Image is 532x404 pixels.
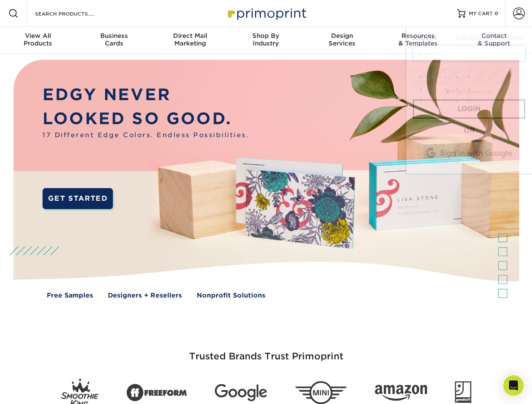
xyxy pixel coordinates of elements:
[47,291,93,300] a: Free Samples
[224,4,308,22] img: Primoprint
[455,381,471,404] img: Goodwill
[34,8,116,19] input: SEARCH PRODUCTS.....
[197,291,265,300] a: Nonprofit Solutions
[152,27,228,54] a: Direct MailMarketing
[108,291,182,300] a: Designers + Resellers
[503,375,524,396] div: Open Intercom Messenger
[446,89,492,94] a: forgot password?
[215,384,267,401] img: Google
[380,27,456,54] a: Resources& Templates
[380,32,456,47] div: & Templates
[228,32,304,47] div: Industry
[43,188,113,209] a: GET STARTED
[304,32,380,47] div: Services
[469,10,493,17] span: MY CART
[43,130,249,140] span: 17 Different Edge Colors. Endless Possibilities.
[413,125,525,136] div: OR
[304,27,380,54] a: DesignServices
[228,32,304,40] span: Shop By
[413,45,525,61] input: Email
[456,35,525,41] span: CREATE AN ACCOUNT
[76,32,152,40] span: Business
[43,83,249,107] p: EDGY NEVER
[43,107,249,131] p: LOOKED SO GOOD.
[380,32,456,40] span: Resources
[304,32,380,40] span: Design
[76,32,152,47] div: Cards
[228,27,304,54] a: Shop ByIndustry
[413,35,436,41] span: SIGN IN
[76,27,152,54] a: BusinessCards
[495,11,498,16] span: 0
[375,385,427,401] img: Amazon
[152,32,228,40] span: Direct Mail
[2,378,72,401] iframe: Google Customer Reviews
[413,99,525,119] a: Login
[20,331,513,372] h3: Trusted Brands Trust Primoprint
[152,32,228,47] div: Marketing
